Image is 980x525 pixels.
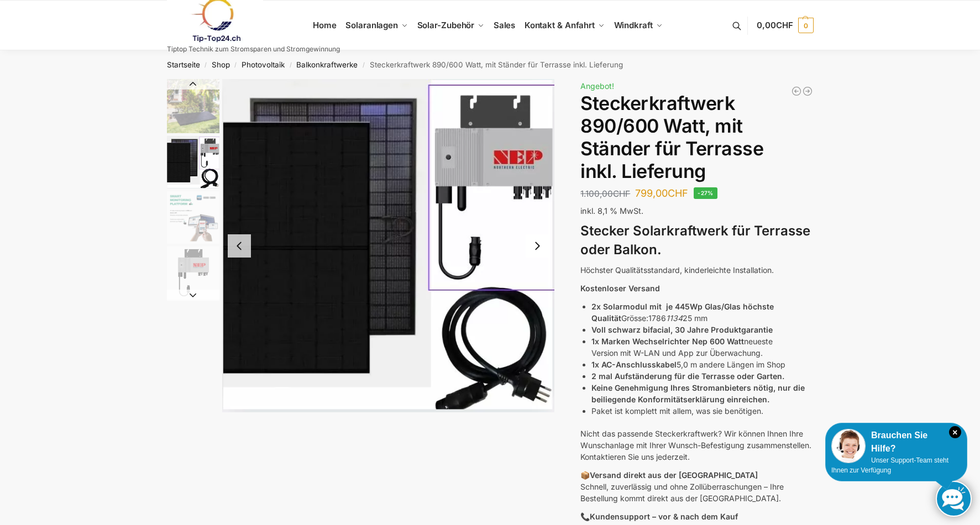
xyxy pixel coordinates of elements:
a: Sales [489,1,520,50]
strong: Kostenloser Versand [580,283,660,293]
a: Balkonkraftwerk 1780 Watt mit 4 KWh Zendure Batteriespeicher Notstrom fähig [802,86,813,97]
span: CHF [776,20,793,30]
li: 1 / 11 [164,79,219,134]
strong: Voll schwarz bifacial, [591,325,673,334]
i: Schließen [949,426,961,438]
img: Solaranlagen Terrasse, Garten Balkon [167,79,219,133]
span: / [285,61,296,70]
img: H2c172fe1dfc145729fae6a5890126e09w.jpg_960x960_39c920dd-527c-43d8-9d2f-57e1d41b5fed_1445x [167,191,219,244]
li: Paket ist komplett mit allem, was sie benötigen. [591,405,813,417]
span: Solaranlagen [345,20,398,30]
li: neueste Version mit W-LAN und App zur Überwachung. [591,335,813,359]
a: Windkraft [609,1,667,50]
span: 1786 25 mm [648,313,708,323]
strong: Versand direkt aus der [GEOGRAPHIC_DATA] [590,470,758,480]
button: Next slide [526,234,549,258]
a: Solar-Zubehör [412,1,489,50]
img: nep-microwechselrichter-600w [167,246,219,299]
strong: 1x AC-Anschlusskabel [591,360,677,369]
strong: Stecker Solarkraftwerk für Terrasse oder Balkon. [580,223,810,258]
span: CHF [668,187,688,199]
bdi: 1.100,00 [580,188,630,199]
bdi: 799,00 [635,187,688,199]
em: 1134 [666,313,683,323]
button: Previous slide [167,78,219,90]
li: Grösse: [591,301,813,324]
span: Kontakt & Anfahrt [525,20,595,30]
img: Customer service [831,429,866,463]
strong: 2x Solarmodul mit je 445Wp Glas/Glas höchste Qualität [591,302,774,323]
strong: 1x Marken Wechselrichter Nep 600 Watt [591,337,744,346]
a: Balkonkraftwerk 890/600 Watt bificial Glas/Glas [791,86,802,97]
span: Windkraft [614,20,653,30]
strong: Kundensupport – vor & nach dem Kauf [590,512,738,521]
span: 0 [798,18,814,33]
nav: Breadcrumb [147,50,833,79]
a: Balkonkraftwerke [296,60,358,69]
li: 5 / 11 [164,300,219,355]
a: 0,00CHF 0 [757,9,813,42]
li: 2 / 11 [164,134,219,190]
li: 3 / 11 [164,190,219,245]
a: Kontakt & Anfahrt [520,1,609,50]
button: Next slide [167,290,219,301]
span: / [358,61,369,70]
div: Brauchen Sie Hilfe? [831,429,961,455]
h1: Steckerkraftwerk 890/600 Watt, mit Ständer für Terrasse inkl. Lieferung [580,92,813,182]
p: Höchster Qualitätsstandard, kinderleichte Installation. [580,264,813,276]
span: / [230,61,242,70]
span: Angebot! [580,81,614,91]
a: Solaranlagen [341,1,412,50]
li: 4 / 11 [164,245,219,300]
button: Previous slide [228,234,251,258]
strong: 2 mal Aufständerung für die Terrasse oder Garten. [591,371,784,381]
li: 2 / 11 [222,79,555,412]
p: Nicht das passende Steckerkraftwerk? Wir können Ihnen Ihre Wunschanlage mit Ihrer Wunsch-Befestig... [580,428,813,463]
p: Tiptop Technik zum Stromsparen und Stromgewinnung [167,46,340,53]
strong: Keine Genehmigung Ihres Stromanbieters nötig, nur die beiliegende Konformitätserklärung einreichen. [591,383,805,404]
img: Balkonkraftwerk 860 [222,79,555,412]
a: Photovoltaik [242,60,285,69]
span: / [200,61,212,70]
li: 5,0 m andere Längen im Shop [591,359,813,370]
a: Startseite [167,60,200,69]
span: Sales [494,20,516,30]
a: Shop [212,60,230,69]
img: Balkonkraftwerk 860 [167,136,219,188]
span: Solar-Zubehör [417,20,475,30]
span: inkl. 8,1 % MwSt. [580,206,643,216]
span: -27% [694,187,717,199]
p: 📦 Schnell, zuverlässig und ohne Zollüberraschungen – Ihre Bestellung kommt direkt aus der [GEOGRA... [580,469,813,504]
span: 0,00 [757,20,793,30]
span: Unser Support-Team steht Ihnen zur Verfügung [831,456,948,474]
span: CHF [613,188,630,199]
strong: 30 Jahre Produktgarantie [675,325,773,334]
